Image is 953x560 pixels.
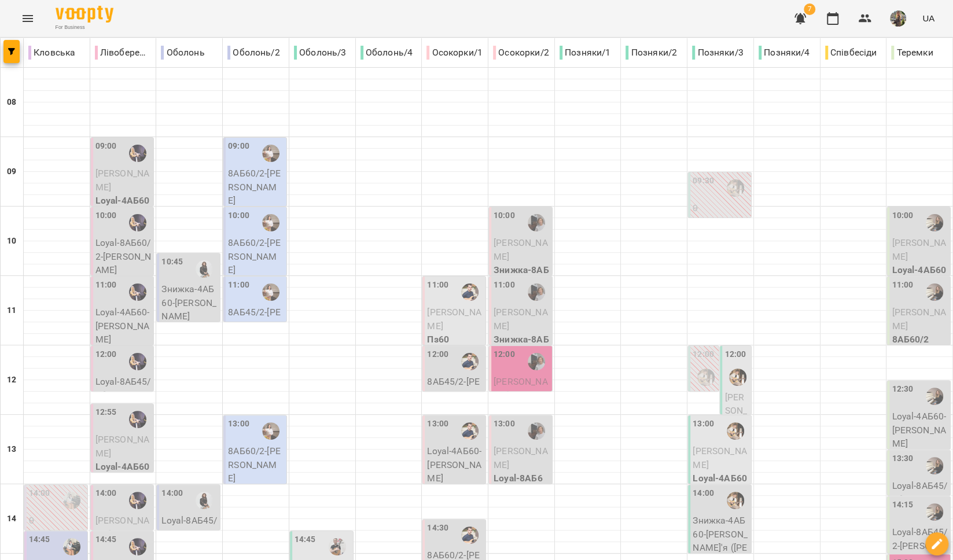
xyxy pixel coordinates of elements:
[693,487,714,500] label: 14:00
[262,422,279,440] img: Вікторія ТАРАБАН
[427,333,483,347] p: Пз60
[7,235,16,248] h6: 10
[892,263,948,277] p: Loyal-4АБ60
[228,167,284,208] p: 8АБ60/2 - [PERSON_NAME]
[360,46,413,60] p: Оболонь/4
[494,237,547,262] span: [PERSON_NAME]
[918,8,939,29] button: UA
[28,46,75,60] p: Кловська
[95,434,149,459] span: [PERSON_NAME]
[461,422,479,440] img: Віктор АРТЕМЕНКО
[95,533,117,546] label: 14:45
[95,236,152,277] p: Loyal-8АБ60/2 - [PERSON_NAME]
[494,307,547,331] span: [PERSON_NAME]
[95,279,117,292] label: 11:00
[494,376,547,401] span: [PERSON_NAME]
[724,392,747,444] span: [PERSON_NAME]
[7,443,16,456] h6: 13
[926,214,943,231] img: Ольга ЕПОВА
[892,452,913,465] label: 13:30
[129,283,146,301] img: Ольга МОСКАЛЕНКО
[926,457,943,474] div: Ольга ЕПОВА
[494,418,515,430] label: 13:00
[693,215,749,256] p: 8АБ45/2 (Казнірчук [PERSON_NAME])
[727,492,744,509] img: Сергій ВЛАСОВИЧ
[95,348,117,361] label: 12:00
[129,214,146,231] div: Ольга МОСКАЛЕНКО
[892,499,913,511] label: 14:15
[56,6,113,23] img: Voopty Logo
[922,12,934,24] span: UA
[926,503,943,521] img: Ольга ЕПОВА
[693,418,714,430] label: 13:00
[129,492,146,509] img: Ольга МОСКАЛЕНКО
[892,279,913,292] label: 11:00
[7,374,16,386] h6: 12
[427,444,483,485] p: Loyal-4АБ60 - [PERSON_NAME]
[494,445,547,470] span: [PERSON_NAME]
[196,492,213,509] img: Любов ПУШНЯК
[892,410,948,451] p: Loyal-4АБ60 - [PERSON_NAME]
[56,24,113,31] span: For Business
[560,46,610,60] p: Позняки/1
[161,46,204,60] p: Оболонь
[892,237,945,262] span: [PERSON_NAME]
[7,96,16,109] h6: 08
[161,256,183,268] label: 10:45
[461,283,479,301] img: Віктор АРТЕМЕНКО
[95,487,117,500] label: 14:00
[825,46,877,60] p: Співбесіди
[161,282,218,323] p: Знижка-4АБ60 - [PERSON_NAME]
[693,390,716,404] p: 0
[892,307,945,331] span: [PERSON_NAME]
[29,487,50,500] label: 14:00
[294,46,346,60] p: Оболонь/3
[892,209,913,222] label: 10:00
[228,305,284,347] p: 8АБ45/2 - [PERSON_NAME]
[95,140,117,153] label: 09:00
[63,492,80,509] img: Поліна БУРАКОВА
[697,369,715,386] img: Сергій ВЛАСОВИЧ
[228,236,284,277] p: 8АБ60/2 - [PERSON_NAME]
[891,46,933,60] p: Теремки
[427,418,448,430] label: 13:00
[729,369,746,386] div: Сергій ВЛАСОВИЧ
[95,46,152,60] p: Лівобережна
[926,283,943,301] img: Ольга ЕПОВА
[693,175,714,187] label: 09:30
[262,214,279,231] img: Вікторія ТАРАБАН
[228,444,284,485] p: 8АБ60/2 - [PERSON_NAME]
[528,353,545,370] img: Людмила ЦВЄТКОВА
[926,388,943,405] img: Ольга ЕПОВА
[95,406,117,419] label: 12:55
[129,145,146,162] img: Ольга МОСКАЛЕНКО
[295,533,316,546] label: 14:45
[228,418,249,430] label: 13:00
[693,445,746,470] span: [PERSON_NAME]
[427,279,448,292] label: 11:00
[196,260,213,278] img: Любов ПУШНЯК
[461,353,479,370] img: Віктор АРТЕМЕНКО
[329,538,346,555] img: Микита ГЛАЗУНОВ
[727,422,744,440] div: Сергій ВЛАСОВИЧ
[7,304,16,317] h6: 11
[95,515,149,540] span: [PERSON_NAME]
[528,422,545,440] div: Людмила ЦВЄТКОВА
[494,279,515,292] label: 11:00
[129,538,146,555] img: Ольга МОСКАЛЕНКО
[693,348,714,361] label: 12:00
[528,214,545,231] img: Людмила ЦВЄТКОВА
[892,333,948,347] p: 8АБ60/2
